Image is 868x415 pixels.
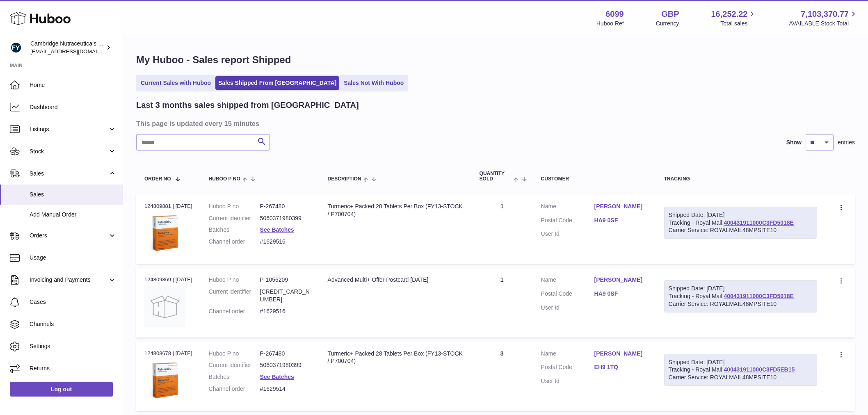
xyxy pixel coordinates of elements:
[605,9,624,20] strong: 6099
[471,194,533,264] td: 1
[209,176,240,182] span: Huboo P no
[260,238,311,246] dd: #1629516
[144,350,192,357] div: 124808678 | [DATE]
[144,203,192,210] div: 124809881 | [DATE]
[138,76,214,90] a: Current Sales with Huboo
[541,217,594,226] dt: Postal Code
[328,276,463,284] div: Advanced Multi+ Offer Postcard [DATE]
[669,285,813,292] div: Shipped Date: [DATE]
[661,9,679,20] strong: GBP
[801,9,849,20] span: 7,103,370.77
[144,212,185,253] img: 60991619191506.png
[30,81,116,89] span: Home
[209,361,260,369] dt: Current identifier
[541,230,594,238] dt: User Id
[594,203,648,210] a: [PERSON_NAME]
[209,276,260,284] dt: Huboo P no
[144,286,185,327] img: no-photo.jpg
[260,288,311,303] dd: [CREDIT_CARD_NUMBER]
[669,374,813,381] div: Carrier Service: ROYALMAIL48MPSITE10
[720,20,757,27] span: Total sales
[669,211,813,219] div: Shipped Date: [DATE]
[30,342,116,350] span: Settings
[30,48,121,55] span: [EMAIL_ADDRESS][DOMAIN_NAME]
[838,139,855,146] span: entries
[30,148,108,155] span: Stock
[144,360,185,401] img: 60991619191506.png
[541,363,594,373] dt: Postal Code
[30,232,108,239] span: Orders
[541,290,594,300] dt: Postal Code
[209,226,260,234] dt: Batches
[711,9,747,20] span: 16,252.22
[30,40,104,55] div: Cambridge Nutraceuticals Ltd
[30,170,108,178] span: Sales
[471,268,533,337] td: 1
[596,20,624,27] div: Huboo Ref
[594,363,648,371] a: EH9 1TQ
[30,365,116,372] span: Returns
[260,385,311,393] dd: #1629514
[724,366,795,373] a: 400431911000C3FD5EB15
[260,361,311,369] dd: 5060371980399
[541,377,594,385] dt: User Id
[215,76,339,90] a: Sales Shipped From [GEOGRAPHIC_DATA]
[664,280,818,312] div: Tracking - Royal Mail:
[209,288,260,303] dt: Current identifier
[789,9,858,27] a: 7,103,370.77 AVAILABLE Stock Total
[136,53,855,66] h1: My Huboo - Sales report Shipped
[656,20,679,27] div: Currency
[260,308,311,315] dd: #1629516
[541,350,594,360] dt: Name
[30,103,116,111] span: Dashboard
[260,276,311,284] dd: P-1056209
[541,276,594,286] dt: Name
[209,214,260,222] dt: Current identifier
[480,171,512,182] span: Quantity Sold
[594,217,648,224] a: HA9 0SF
[786,139,802,146] label: Show
[136,100,359,111] h2: Last 3 months sales shipped from [GEOGRAPHIC_DATA]
[341,76,407,90] a: Sales Not With Huboo
[594,350,648,358] a: [PERSON_NAME]
[669,226,813,234] div: Carrier Service: ROYALMAIL48MPSITE10
[594,276,648,284] a: [PERSON_NAME]
[328,203,463,218] div: Turmeric+ Packed 28 Tablets Per Box (FY13-STOCK / P700704)
[594,290,648,298] a: HA9 0SF
[260,226,294,233] a: See Batches
[541,203,594,212] dt: Name
[711,9,757,27] a: 16,252.22 Total sales
[30,276,108,284] span: Invoicing and Payments
[30,211,116,219] span: Add Manual Order
[30,320,116,328] span: Channels
[144,276,192,283] div: 124809869 | [DATE]
[724,219,793,226] a: 400431911000C3FD5018E
[209,385,260,393] dt: Channel order
[669,300,813,308] div: Carrier Service: ROYALMAIL48MPSITE10
[664,176,818,182] div: Tracking
[209,308,260,315] dt: Channel order
[669,358,813,366] div: Shipped Date: [DATE]
[541,304,594,312] dt: User Id
[30,191,116,198] span: Sales
[10,382,113,397] a: Log out
[664,354,818,386] div: Tracking - Royal Mail:
[209,373,260,381] dt: Batches
[789,20,858,27] span: AVAILABLE Stock Total
[144,176,171,182] span: Order No
[209,350,260,358] dt: Huboo P no
[209,203,260,210] dt: Huboo P no
[260,203,311,210] dd: P-267480
[30,125,108,133] span: Listings
[260,350,311,358] dd: P-267480
[260,374,294,380] a: See Batches
[30,254,116,262] span: Usage
[471,342,533,411] td: 3
[10,41,22,54] img: huboo@camnutra.com
[260,214,311,222] dd: 5060371980399
[30,298,116,306] span: Cases
[328,350,463,365] div: Turmeric+ Packed 28 Tablets Per Box (FY13-STOCK / P700704)
[328,176,361,182] span: Description
[541,176,648,182] div: Customer
[209,238,260,246] dt: Channel order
